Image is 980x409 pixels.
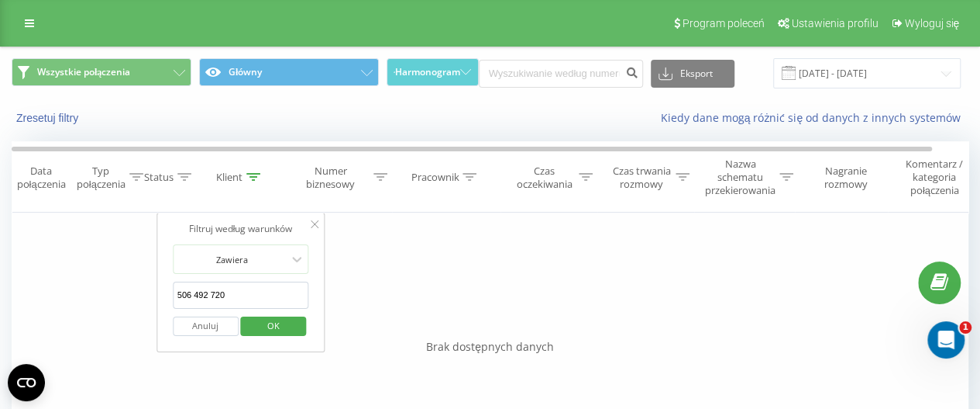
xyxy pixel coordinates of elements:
[12,111,86,125] button: Zresetuj filtry
[8,364,45,401] button: Open CMP widget
[927,321,965,359] iframe: Intercom live chat
[683,17,765,29] span: Program poleceń
[889,158,980,197] div: Komentarz / kategoria połączenia
[291,165,370,191] div: Numer biznesowy
[387,58,479,86] button: Harmonogram
[12,165,70,191] div: Data połączenia
[144,171,174,184] div: Status
[411,171,459,184] div: Pracownik
[12,339,968,355] div: Brak dostępnych danych
[37,66,130,78] span: Wszystkie połączenia
[479,60,643,88] input: Wyszukiwanie według numeru
[705,158,775,197] div: Nazwa schematu przekierowania
[12,58,191,86] button: Wszystkie połączenia
[808,165,883,191] div: Nagranie rozmowy
[216,171,242,184] div: Klient
[173,221,309,237] div: Filtruj według warunków
[252,314,295,338] span: OK
[514,165,575,191] div: Czas oczekiwania
[904,17,959,29] span: Wyloguj się
[199,58,379,86] button: Główny
[610,165,672,191] div: Czas trwania rozmowy
[241,317,307,336] button: OK
[959,321,971,334] span: 1
[173,317,239,336] button: Anuluj
[173,282,309,309] input: Wprowadź wartość
[77,165,126,191] div: Typ połączenia
[651,60,734,88] button: Eksport
[660,110,968,125] a: Kiedy dane mogą różnić się od danych z innych systemów
[792,17,879,29] span: Ustawienia profilu
[395,67,460,78] span: Harmonogram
